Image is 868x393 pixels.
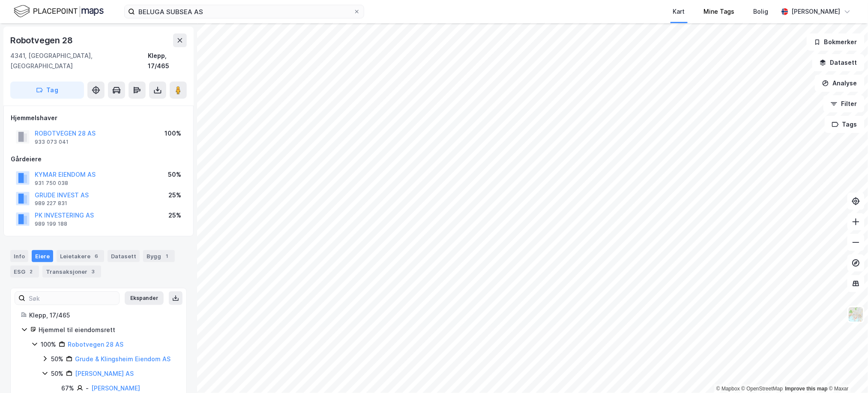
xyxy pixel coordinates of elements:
div: Hjemmelshaver [11,113,186,123]
a: Grude & Klingsheim Eiendom AS [75,355,171,363]
img: logo.f888ab2527a4732fd821a326f86c7f29.svg [14,4,104,19]
div: Leietakere [57,250,104,262]
button: Bokmerker [807,33,865,51]
div: ESG [10,266,39,278]
div: 933 073 041 [35,139,69,145]
div: 4341, [GEOGRAPHIC_DATA], [GEOGRAPHIC_DATA] [10,51,148,71]
div: Info [10,250,28,262]
div: 100% [165,128,181,139]
input: Søk [25,292,119,305]
a: Mapbox [716,386,740,392]
a: [PERSON_NAME] AS [75,370,134,377]
div: 50% [51,369,63,379]
a: Robotvegen 28 AS [68,341,123,348]
div: Kart [673,6,685,17]
div: Mine Tags [704,6,735,17]
div: 25% [168,210,181,221]
button: Filter [823,95,865,112]
div: Transaksjoner [42,266,101,278]
button: Ekspander [125,291,164,305]
div: Hjemmel til eiendomsrett [39,325,176,335]
div: 6 [92,252,101,260]
div: 100% [41,339,56,350]
div: Eiere [32,250,53,262]
div: Bolig [754,6,769,17]
div: [PERSON_NAME] [792,6,841,17]
div: 3 [89,267,98,276]
div: 50% [51,354,63,364]
div: 2 [27,267,36,276]
div: Robotvegen 28 [10,33,74,47]
button: Datasett [812,54,865,71]
div: Datasett [108,250,140,262]
a: Improve this map [785,386,828,392]
div: 989 227 831 [35,200,67,207]
div: 989 199 188 [35,221,67,227]
img: Z [848,306,864,323]
div: 50% [168,169,181,180]
div: 1 [163,252,171,260]
div: Gårdeiere [11,154,186,164]
button: Tag [10,82,84,99]
div: 931 750 038 [35,180,68,187]
iframe: Chat Widget [825,352,868,393]
input: Søk på adresse, matrikkel, gårdeiere, leietakere eller personer [135,5,353,18]
div: Bygg [143,250,175,262]
div: 25% [168,190,181,200]
button: Analyse [815,75,865,92]
a: OpenStreetMap [742,386,783,392]
button: Tags [825,116,865,133]
div: Kontrollprogram for chat [825,352,868,393]
div: Klepp, 17/465 [148,51,187,71]
div: Klepp, 17/465 [29,310,176,320]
